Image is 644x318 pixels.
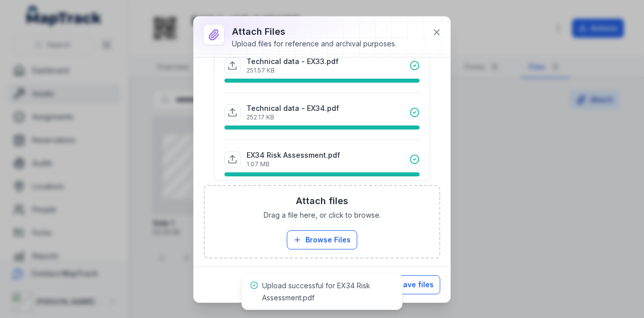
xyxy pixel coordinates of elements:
p: 251.57 KB [247,67,339,75]
p: EX34 Risk Assessment.pdf [247,150,340,160]
h3: Attach Files [232,25,396,39]
h3: Attach files [296,194,348,208]
span: Upload successful for EX34 Risk Assessment.pdf [262,281,370,302]
p: 252.17 KB [247,113,339,121]
span: Drag a file here, or click to browse. [264,210,381,220]
button: Save files [391,275,440,294]
button: Browse Files [287,230,357,249]
p: 1.07 MB [247,160,340,168]
p: Technical data - EX34.pdf [247,103,339,113]
div: Upload files for reference and archival purposes. [232,39,396,49]
p: Technical data - EX33.pdf [247,56,339,67]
